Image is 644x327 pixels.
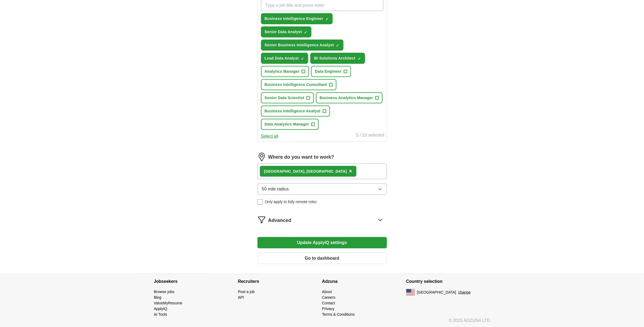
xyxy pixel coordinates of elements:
[238,295,244,300] a: API
[406,289,415,295] img: US flag
[261,133,278,140] button: Select all
[261,106,330,117] button: Business Intelligence Analyst
[265,199,317,205] span: Only apply to fully remote roles
[322,301,335,305] a: Contact
[322,312,355,316] a: Terms & Conditions
[261,79,336,90] button: Business Intelligence Consultant
[265,69,300,74] span: Analytics Manager
[265,16,323,22] span: Business Intelligence Engineer
[265,108,321,114] span: Business Intelligence Analyst
[257,237,387,248] button: Update ApplyIQ settings
[322,295,336,300] a: Careers
[265,82,327,88] span: Business Intelligence Consultant
[261,119,319,130] button: Data Analytics Manager
[154,290,174,294] a: Browse jobs
[406,274,490,289] h4: Country selection
[358,57,361,61] span: ✓
[417,290,456,295] span: [GEOGRAPHIC_DATA]
[320,95,373,101] span: Business Analytics Manager
[301,57,304,61] span: ✓
[314,55,355,61] span: BI Solutions Architect
[265,55,299,61] span: Lead Data Analyst
[238,290,255,294] a: Post a job
[356,132,384,140] div: 5 / 10 selected
[154,301,182,305] a: ValueMyResume
[349,168,352,174] span: ×
[261,40,343,51] button: Senior Business Intelligence Analyst✓
[257,215,266,224] img: filter
[268,217,291,224] span: Advanced
[154,307,167,311] a: ApplyIQ
[257,199,263,205] input: Only apply to fully remote roles
[265,29,302,35] span: Senior Data Analyst
[261,53,308,64] button: Lead Data Analyst✓
[265,95,304,101] span: Senior Data Scientist
[261,66,309,77] button: Analytics Manager
[154,295,161,300] a: Blog
[325,17,329,21] span: ✓
[310,53,365,64] button: BI Solutions Architect✓
[458,290,471,295] button: change
[261,13,333,24] button: Business Intelligence Engineer✓
[304,30,307,34] span: ✓
[262,186,289,192] span: 50 mile radius
[315,69,342,74] span: Data Engineer
[261,26,311,37] button: Senior Data Analyst✓
[264,169,347,174] div: [GEOGRAPHIC_DATA], [GEOGRAPHIC_DATA]
[257,153,266,161] img: location.png
[265,121,309,127] span: Data Analytics Manager
[311,66,351,77] button: Data Engineer
[322,307,335,311] a: Privacy
[257,253,387,264] button: Go to dashboard
[265,42,334,48] span: Senior Business Intelligence Analyst
[268,154,334,161] label: Where do you want to work?
[336,43,339,48] span: ✓
[322,290,332,294] a: About
[261,92,314,103] button: Senior Data Scientist
[257,183,387,195] button: 50 mile radius
[349,167,352,175] button: ×
[154,312,167,316] a: AI Tools
[316,92,383,103] button: Business Analytics Manager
